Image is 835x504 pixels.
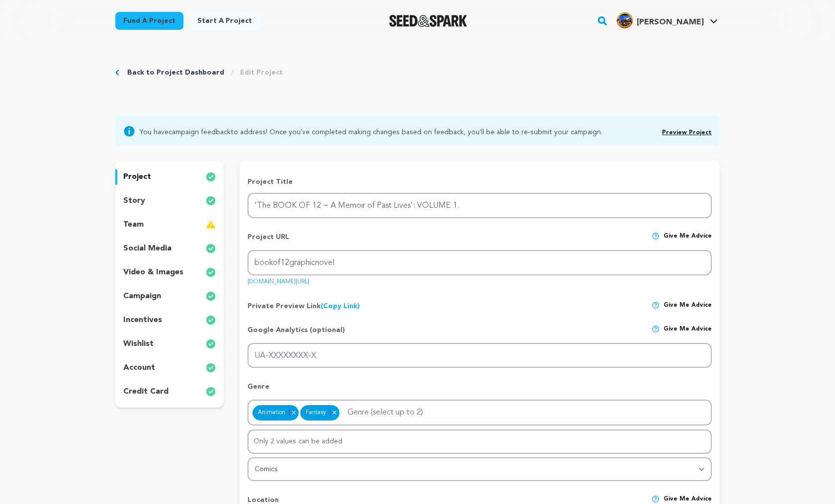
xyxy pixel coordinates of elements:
[321,303,360,310] a: (Copy Link)
[115,169,224,185] button: project
[617,12,704,28] div: Tony W.'s Profile
[115,360,224,376] button: account
[115,264,224,280] button: video & images
[289,410,298,416] button: Remove item: 3
[115,312,224,328] button: incentives
[652,325,660,333] img: help-circle.svg
[123,338,154,350] p: wishlist
[115,68,283,78] div: Breadcrumb
[115,193,224,209] button: story
[123,266,183,278] p: video & images
[389,15,467,27] a: Seed&Spark Homepage
[248,382,712,400] p: Genre
[206,266,216,278] img: check-circle-full.svg
[115,12,183,30] a: Fund a project
[206,314,216,326] img: check-circle-full.svg
[115,288,224,304] button: campaign
[652,232,660,240] img: help-circle.svg
[123,195,145,207] p: story
[615,10,720,31] span: Tony W.'s Profile
[168,129,231,136] a: campaign feedback
[248,343,712,368] input: UA-XXXXXXXX-X
[123,290,161,302] p: campaign
[389,15,467,27] img: Seed&Spark Logo Dark Mode
[139,125,602,137] span: You have to address! Once you've completed making changes based on feedback, you'll be able to re...
[206,171,216,183] img: check-circle-full.svg
[127,68,224,78] a: Back to Project Dashboard
[115,241,224,256] button: social media
[652,495,660,503] img: help-circle.svg
[617,12,633,28] img: bd432736ce30c2de.jpg
[206,362,216,374] img: check-circle-full.svg
[615,10,720,28] a: Tony W.'s Profile
[240,68,283,78] a: Edit Project
[248,301,360,311] p: Private Preview Link
[123,171,151,183] p: project
[300,405,339,421] div: Fantasy
[189,12,260,30] a: Start a project
[206,338,216,350] img: check-circle-full.svg
[206,386,216,398] img: check-circle-full.svg
[123,386,168,398] p: credit card
[664,325,712,343] span: Give me advice
[123,219,144,231] p: team
[206,290,216,302] img: check-circle-full.svg
[115,384,224,400] button: credit card
[248,177,712,187] p: Project Title
[341,403,444,419] input: Genre (select up to 2)
[115,336,224,352] button: wishlist
[123,314,162,326] p: incentives
[248,232,289,250] p: Project URL
[252,405,299,421] div: Animation
[248,325,345,343] p: Google Analytics (optional)
[115,217,224,233] button: team
[248,250,712,275] input: Project URL
[664,232,712,250] span: Give me advice
[664,301,712,311] span: Give me advice
[206,243,216,254] img: check-circle-full.svg
[123,362,155,374] p: account
[652,301,660,309] img: help-circle.svg
[662,130,712,136] a: Preview Project
[248,275,309,285] a: [DOMAIN_NAME][URL]
[248,193,712,218] input: Project Name
[637,18,704,26] span: [PERSON_NAME]
[330,410,338,416] button: Remove item: 10
[206,219,216,231] img: warning-full.svg
[249,430,711,453] div: Only 2 values can be added
[123,243,171,254] p: social media
[206,195,216,207] img: check-circle-full.svg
